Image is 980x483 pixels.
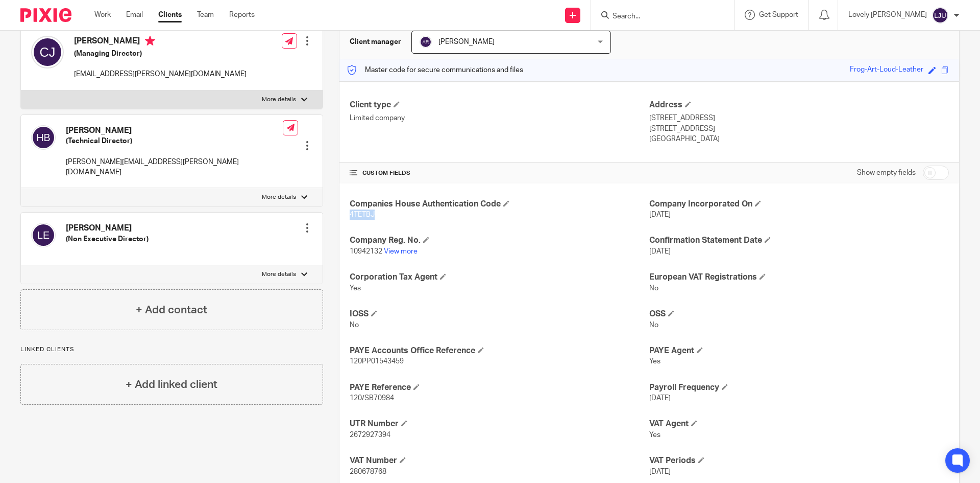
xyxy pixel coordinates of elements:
h4: + Add linked client [126,377,217,393]
span: Yes [350,285,361,292]
h4: IOSS [350,309,649,319]
h4: VAT Agent [649,419,949,429]
span: [PERSON_NAME] [438,38,495,45]
h4: Address [649,100,949,110]
a: View more [384,248,418,255]
span: 4TETBJ [350,211,375,218]
h4: VAT Number [350,455,649,466]
h4: PAYE Reference [350,382,649,393]
span: 10942132 [350,248,382,255]
h3: Client manager [350,37,401,47]
h5: (Technical Director) [66,136,283,146]
span: [DATE] [649,468,671,475]
h4: Company Reg. No. [350,235,649,246]
a: Clients [158,10,182,20]
img: svg%3E [31,223,56,247]
p: More details [262,270,296,279]
h4: [PERSON_NAME] [66,125,283,136]
h4: VAT Periods [649,455,949,466]
h4: [PERSON_NAME] [74,36,247,49]
a: Team [197,10,214,20]
span: 2672927394 [350,431,390,439]
p: Lovely [PERSON_NAME] [848,10,927,20]
h4: [PERSON_NAME] [66,223,149,234]
span: 280678768 [350,468,386,475]
input: Search [611,12,703,21]
a: Work [94,10,111,20]
h4: UTR Number [350,419,649,429]
h4: Company Incorporated On [649,199,949,210]
h4: OSS [649,309,949,319]
span: No [350,321,359,329]
img: svg%3E [31,125,56,150]
p: Limited company [350,113,649,123]
i: Primary [145,36,155,46]
span: 120PP01543459 [350,358,404,365]
span: Get Support [759,11,798,18]
h4: CUSTOM FIELDS [350,169,649,177]
p: [STREET_ADDRESS] [649,124,949,134]
span: Yes [649,431,660,439]
p: Linked clients [20,346,323,354]
p: More details [262,193,296,201]
p: More details [262,96,296,104]
p: [STREET_ADDRESS] [649,113,949,123]
span: 120/SB70984 [350,395,394,402]
img: svg%3E [420,36,432,48]
h5: (Managing Director) [74,49,247,59]
a: Reports [229,10,255,20]
span: No [649,285,658,292]
p: [EMAIL_ADDRESS][PERSON_NAME][DOMAIN_NAME] [74,69,247,79]
h4: PAYE Agent [649,346,949,356]
h4: European VAT Registrations [649,272,949,283]
span: No [649,321,658,329]
p: [GEOGRAPHIC_DATA] [649,134,949,144]
span: [DATE] [649,248,671,255]
h5: (Non Executive Director) [66,234,149,244]
p: [PERSON_NAME][EMAIL_ADDRESS][PERSON_NAME][DOMAIN_NAME] [66,157,283,178]
span: Yes [649,358,660,365]
h4: Confirmation Statement Date [649,235,949,246]
div: Frog-Art-Loud-Leather [850,64,923,76]
img: svg%3E [932,7,948,24]
span: [DATE] [649,211,671,218]
h4: Client type [350,100,649,110]
a: Email [126,10,143,20]
h4: Companies House Authentication Code [350,199,649,210]
h4: Corporation Tax Agent [350,272,649,283]
h4: Payroll Frequency [649,382,949,393]
span: [DATE] [649,395,671,402]
img: svg%3E [31,36,64,68]
img: Pixie [20,8,71,22]
p: Master code for secure communications and files [347,65,523,75]
label: Show empty fields [857,168,916,178]
h4: + Add contact [136,302,207,318]
h4: PAYE Accounts Office Reference [350,346,649,356]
